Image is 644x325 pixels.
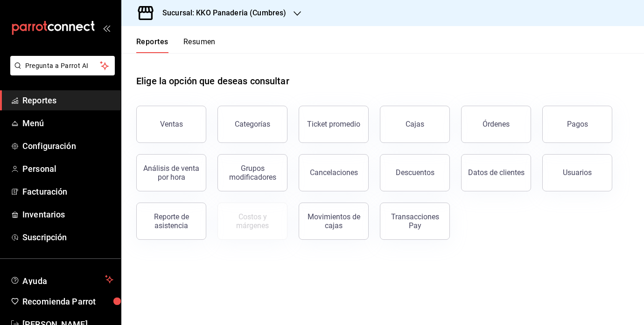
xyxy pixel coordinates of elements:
button: Usuarios [542,154,612,191]
button: Transacciones Pay [380,203,450,240]
div: Transacciones Pay [386,212,444,230]
button: Pagos [542,106,612,143]
button: Categorías [217,106,287,143]
button: Ticket promedio [299,106,369,143]
button: Análisis de venta por hora [136,154,206,191]
div: Costos y márgenes [224,212,281,230]
button: Contrata inventarios para ver este reporte [217,203,287,240]
span: Pregunta a Parrot AI [25,61,100,71]
span: Inventarios [22,208,113,221]
button: Movimientos de cajas [299,203,369,240]
h3: Sucursal: KKO Panaderia (Cumbres) [155,7,286,19]
button: Datos de clientes [461,154,531,191]
div: Ticket promedio [307,120,360,129]
span: Ayuda [22,274,101,285]
span: Personal [22,162,113,175]
button: Reporte de asistencia [136,203,206,240]
button: Órdenes [461,106,531,143]
div: Descuentos [396,168,434,177]
button: Reportes [136,37,168,53]
span: Recomienda Parrot [22,295,113,308]
button: Descuentos [380,154,450,191]
button: Resumen [183,37,216,53]
div: Órdenes [483,120,510,129]
div: navigation tabs [136,37,216,53]
div: Cancelaciones [310,168,358,177]
button: Pregunta a Parrot AI [10,56,115,75]
div: Pagos [567,120,588,129]
span: Configuración [22,140,113,152]
div: Usuarios [563,168,592,177]
h1: Elige la opción que deseas consultar [136,74,289,88]
button: Grupos modificadores [217,154,287,191]
span: Facturación [22,185,113,198]
span: Suscripción [22,231,113,244]
a: Pregunta a Parrot AI [7,68,115,77]
span: Menú [22,117,113,129]
button: Cancelaciones [299,154,369,191]
div: Cajas [406,119,425,130]
div: Ventas [160,120,183,129]
button: open_drawer_menu [103,24,110,32]
div: Análisis de venta por hora [142,164,200,182]
div: Reporte de asistencia [142,212,200,230]
span: Reportes [22,94,113,107]
div: Categorías [235,120,270,129]
div: Movimientos de cajas [305,212,363,230]
button: Ventas [136,106,206,143]
div: Grupos modificadores [224,164,281,182]
a: Cajas [380,106,450,143]
div: Datos de clientes [468,168,525,177]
